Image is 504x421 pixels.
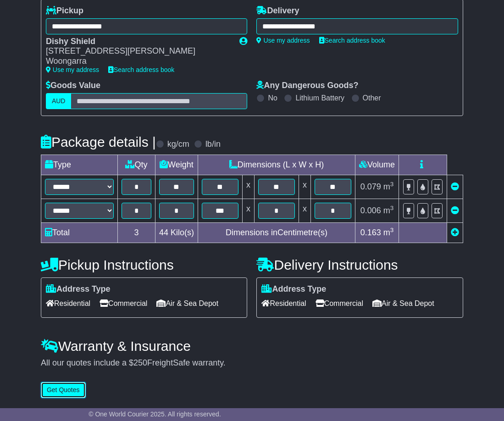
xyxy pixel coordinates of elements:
span: 250 [133,358,147,367]
label: No [268,94,277,102]
sup: 3 [390,227,394,233]
label: Delivery [256,6,299,16]
label: Address Type [46,284,111,294]
sup: 3 [390,181,394,188]
span: 44 [159,228,168,237]
td: Qty [117,155,155,175]
span: Air & Sea Depot [156,296,218,310]
span: m [383,182,394,191]
a: Use my address [46,66,99,73]
h4: Package details | [41,134,156,150]
span: m [383,228,394,237]
span: © One World Courier 2025. All rights reserved. [89,410,221,418]
div: Dishy Shield [46,37,231,47]
td: Kilo(s) [155,222,198,243]
label: AUD [46,93,72,109]
td: Total [41,222,117,243]
div: Woongarra [46,56,231,66]
label: Address Type [261,284,326,294]
td: x [299,175,310,199]
a: Search address book [319,37,385,44]
h4: Warranty & Insurance [41,338,463,354]
span: 0.079 [360,182,381,191]
a: Search address book [108,66,174,73]
sup: 3 [390,205,394,211]
span: 0.163 [360,228,381,237]
span: 0.006 [360,206,381,215]
td: Dimensions in Centimetre(s) [198,222,355,243]
label: Goods Value [46,81,100,91]
label: Lithium Battery [295,94,344,102]
td: Dimensions (L x W x H) [198,155,355,175]
h4: Delivery Instructions [256,257,463,272]
span: Air & Sea Depot [372,296,434,310]
td: 3 [117,222,155,243]
div: All our quotes include a $ FreightSafe warranty. [41,358,463,368]
span: Residential [46,296,90,310]
td: x [299,199,310,222]
h4: Pickup Instructions [41,257,248,272]
div: [STREET_ADDRESS][PERSON_NAME] [46,46,231,56]
button: Get Quotes [41,382,86,398]
label: Any Dangerous Goods? [256,81,358,91]
label: kg/cm [167,139,189,150]
label: Other [363,94,381,102]
td: x [242,175,254,199]
td: Weight [155,155,198,175]
span: Commercial [100,296,147,310]
a: Remove this item [451,182,459,191]
td: Volume [355,155,399,175]
span: m [383,206,394,215]
span: Residential [261,296,306,310]
td: Type [41,155,117,175]
a: Add new item [451,228,459,237]
span: Commercial [316,296,363,310]
a: Remove this item [451,206,459,215]
a: Use my address [256,37,310,44]
label: Pickup [46,6,83,16]
td: x [242,199,254,222]
label: lb/in [205,139,221,150]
